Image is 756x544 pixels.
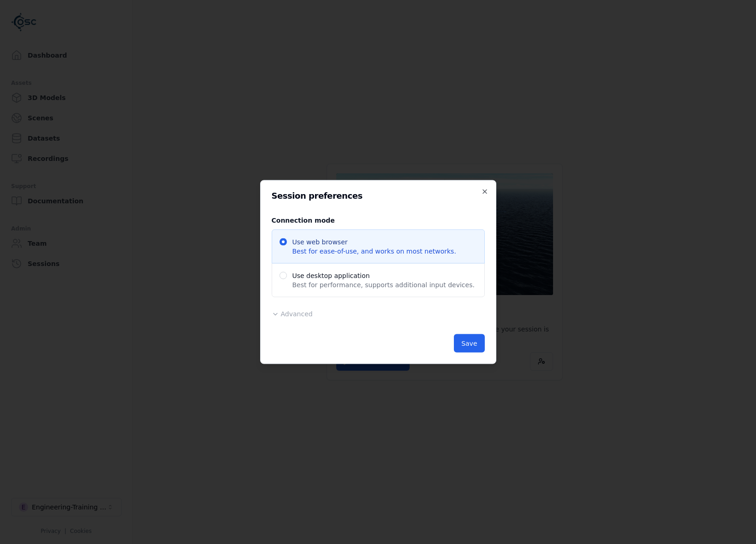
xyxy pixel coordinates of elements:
h2: Session preferences [272,192,485,200]
span: Use web browser [292,237,456,247]
legend: Connection mode [272,215,335,226]
span: Advanced [281,310,313,318]
span: Best for performance, supports additional input devices. [292,280,475,290]
span: Use desktop application [272,263,485,297]
span: Use desktop application [292,271,475,280]
span: Use web browser [272,230,485,264]
button: Advanced [272,309,313,319]
span: Best for ease-of-use, and works on most networks. [292,247,456,256]
button: Save [454,334,484,353]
